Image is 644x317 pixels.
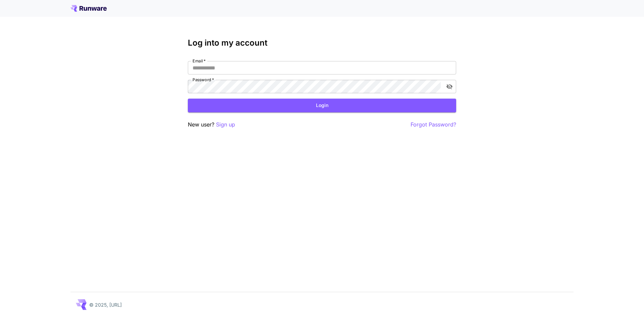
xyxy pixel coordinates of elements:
[193,58,206,64] label: Email
[193,77,214,83] label: Password
[216,120,235,129] button: Sign up
[89,301,122,308] p: © 2025, [URL]
[188,120,235,129] p: New user?
[443,81,455,93] button: toggle password visibility
[188,99,456,112] button: Login
[188,38,456,48] h3: Log into my account
[411,120,456,129] button: Forgot Password?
